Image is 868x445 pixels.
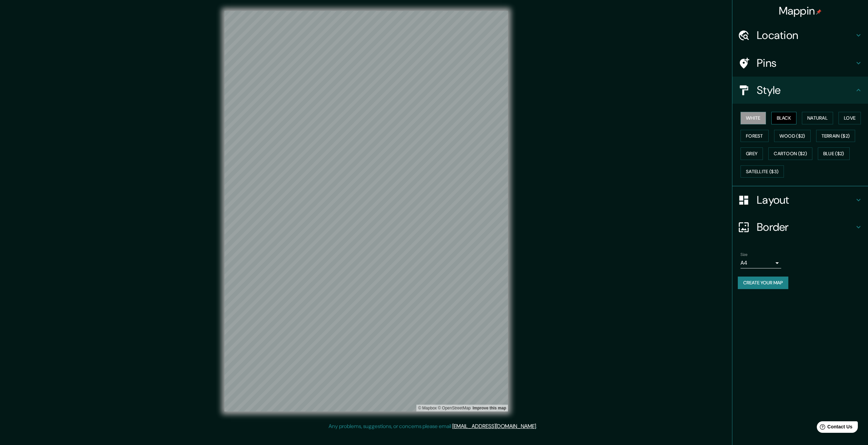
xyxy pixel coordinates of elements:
[741,112,766,124] button: White
[779,4,822,18] h4: Mappin
[757,56,854,70] h4: Pins
[537,422,538,430] div: .
[329,422,537,430] p: Any problems, suggestions, or concerns please email .
[224,11,508,411] canvas: Map
[757,28,854,42] h4: Location
[741,258,781,268] div: A4
[452,423,536,430] a: [EMAIL_ADDRESS][DOMAIN_NAME]
[438,406,471,410] a: OpenStreetMap
[741,130,769,142] button: Forest
[757,220,854,234] h4: Border
[732,77,868,104] div: Style
[757,83,854,97] h4: Style
[808,419,861,438] iframe: Help widget launcher
[802,112,833,124] button: Natural
[774,130,811,142] button: Wood ($2)
[768,147,812,160] button: Cartoon ($2)
[816,130,855,142] button: Terrain ($2)
[473,406,506,410] a: Map feedback
[741,165,784,178] button: Satellite ($3)
[732,22,868,49] div: Location
[741,147,763,160] button: Grey
[816,9,822,15] img: pin-icon.png
[732,186,868,214] div: Layout
[538,422,539,430] div: .
[818,147,850,160] button: Blue ($2)
[771,112,797,124] button: Black
[732,214,868,241] div: Border
[738,277,788,289] button: Create your map
[757,193,854,207] h4: Layout
[732,49,868,77] div: Pins
[741,252,748,258] label: Size
[839,112,861,124] button: Love
[418,406,437,410] a: Mapbox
